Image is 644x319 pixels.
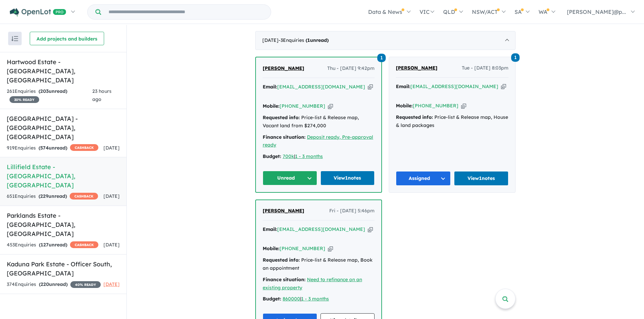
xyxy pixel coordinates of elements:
span: CASHBACK [70,193,98,200]
button: Add projects and builders [30,32,104,45]
div: 261 Enquir ies [7,87,92,104]
strong: Email: [263,226,277,232]
strong: Mobile: [396,103,413,109]
span: Thu - [DATE] 9:42pm [327,64,375,73]
span: 574 [40,145,49,151]
button: Copy [368,226,373,233]
span: [PERSON_NAME] [263,65,304,71]
a: [PHONE_NUMBER] [280,103,325,109]
a: [PHONE_NUMBER] [280,245,325,251]
a: [PERSON_NAME] [396,64,437,72]
a: [EMAIL_ADDRESS][DOMAIN_NAME] [277,226,365,232]
a: 860000 [283,296,300,302]
span: Tue - [DATE] 8:03pm [462,64,508,72]
strong: ( unread) [39,88,67,94]
button: Copy [461,102,466,109]
strong: Email: [396,83,410,89]
h5: Parklands Estate - [GEOGRAPHIC_DATA] , [GEOGRAPHIC_DATA] [7,211,120,238]
span: CASHBACK [70,144,98,151]
div: 919 Enquir ies [7,144,98,152]
h5: Lillifield Estate - [GEOGRAPHIC_DATA] , [GEOGRAPHIC_DATA] [7,162,120,190]
a: 1 [377,53,386,62]
a: 700k [283,153,294,159]
span: 1 [307,37,310,43]
div: | [263,153,375,161]
strong: ( unread) [39,281,68,287]
a: 1 - 3 months [301,296,329,302]
span: Fri - [DATE] 5:46pm [329,207,375,215]
div: | [263,295,375,303]
strong: ( unread) [306,37,329,43]
div: 374 Enquir ies [7,281,101,289]
strong: ( unread) [39,193,67,199]
span: 20 % READY [9,96,39,103]
strong: Mobile: [263,103,280,109]
span: [DATE] [103,145,120,151]
a: Deposit ready, Pre-approval ready [263,134,373,148]
a: View1notes [320,171,375,185]
div: 453 Enquir ies [7,241,98,249]
strong: Finance situation: [263,134,306,140]
strong: Mobile: [263,245,280,251]
a: [PERSON_NAME] [263,207,304,215]
h5: Kaduna Park Estate - Officer South , [GEOGRAPHIC_DATA] [7,260,120,278]
span: 23 hours ago [92,88,112,102]
span: 203 [40,88,49,94]
button: Copy [501,83,506,90]
a: [EMAIL_ADDRESS][DOMAIN_NAME] [410,83,498,89]
span: 1 [511,53,520,62]
strong: ( unread) [39,242,67,248]
strong: ( unread) [39,145,67,151]
span: [DATE] [103,281,120,287]
a: Need to refinance on an existing property [263,276,362,291]
strong: Requested info: [263,257,300,263]
img: Openlot PRO Logo White [10,8,66,17]
div: Price-list & Release map, Vacant land from $274,000 [263,114,375,130]
span: [PERSON_NAME]@p... [567,8,626,15]
span: [PERSON_NAME] [396,65,437,71]
button: Assigned [396,171,451,186]
strong: Requested info: [396,114,433,120]
div: Price-list & Release map, House & land packages [396,113,508,130]
a: 1 - 3 months [295,153,323,159]
span: CASHBACK [70,241,98,248]
a: [EMAIL_ADDRESS][DOMAIN_NAME] [277,84,365,90]
strong: Budget: [263,153,281,159]
span: 220 [41,281,49,287]
a: [PERSON_NAME] [263,64,304,73]
button: Unread [263,171,317,185]
button: Copy [368,83,373,90]
div: Price-list & Release map, Book an appointment [263,256,375,272]
strong: Email: [263,84,277,90]
span: 127 [41,242,49,248]
div: [DATE] [255,31,516,50]
strong: Finance situation: [263,276,306,283]
span: - 3 Enquir ies [279,37,329,43]
button: Copy [328,245,333,252]
a: [PHONE_NUMBER] [413,103,458,109]
a: View1notes [454,171,509,186]
span: 40 % READY [70,281,101,288]
a: 1 [511,53,520,62]
span: [PERSON_NAME] [263,208,304,214]
input: Try estate name, suburb, builder or developer [102,5,269,19]
strong: Requested info: [263,114,300,121]
span: [DATE] [103,242,120,248]
span: 1 [377,54,386,62]
img: sort.svg [11,36,18,41]
h5: Hartwood Estate - [GEOGRAPHIC_DATA] , [GEOGRAPHIC_DATA] [7,57,120,85]
button: Copy [328,103,333,110]
div: 651 Enquir ies [7,192,98,201]
strong: Budget: [263,296,281,302]
span: [DATE] [103,193,120,199]
h5: [GEOGRAPHIC_DATA] - [GEOGRAPHIC_DATA] , [GEOGRAPHIC_DATA] [7,114,120,141]
span: 229 [40,193,48,199]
